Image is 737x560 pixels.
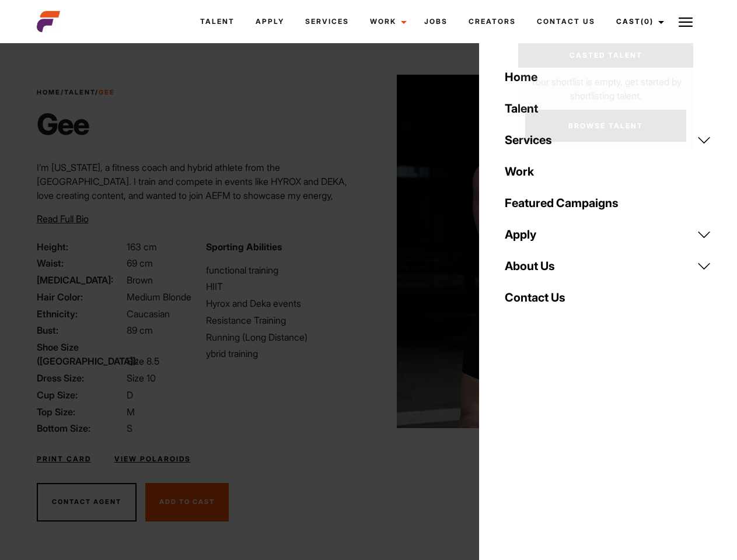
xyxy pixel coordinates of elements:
[458,6,526,37] a: Creators
[498,124,718,156] a: Services
[37,388,124,402] span: Cup Size:
[37,88,61,96] a: Home
[359,6,414,37] a: Work
[414,6,458,37] a: Jobs
[37,290,124,304] span: Hair Color:
[127,291,191,303] span: Medium Blonde
[127,324,153,336] span: 89 cm
[525,110,686,142] a: Browse Talent
[127,389,133,401] span: D
[127,308,170,320] span: Caucasian
[606,6,671,37] a: Cast(0)
[37,273,124,287] span: [MEDICAL_DATA]:
[145,483,229,521] button: Add To Cast
[206,263,361,277] li: functional training
[37,160,362,216] p: I’m [US_STATE], a fitness coach and hybrid athlete from the [GEOGRAPHIC_DATA]. I train and compet...
[37,240,124,254] span: Height:
[526,6,606,37] a: Contact Us
[64,88,95,96] a: Talent
[498,187,718,219] a: Featured Campaigns
[206,279,361,293] li: HIIT
[37,483,137,521] button: Contact Agent
[159,498,215,506] span: Add To Cast
[37,87,115,97] span: / /
[127,422,132,434] span: S
[518,43,693,68] a: Casted Talent
[99,88,115,96] strong: Gee
[245,6,295,37] a: Apply
[190,6,245,37] a: Talent
[641,17,654,26] span: (0)
[37,10,60,33] img: cropped-aefm-brand-fav-22-square.png
[679,15,693,29] img: Burger icon
[498,250,718,282] a: About Us
[37,405,124,419] span: Top Size:
[127,406,135,418] span: M
[127,257,153,269] span: 69 cm
[37,421,124,435] span: Bottom Size:
[206,330,361,344] li: Running (Long Distance)
[127,355,159,367] span: Size 8.5
[37,340,124,368] span: Shoe Size ([GEOGRAPHIC_DATA]):
[37,307,124,321] span: Ethnicity:
[37,213,89,225] span: Read Full Bio
[206,296,361,310] li: Hyrox and Deka events
[37,107,115,142] h1: Gee
[498,219,718,250] a: Apply
[37,454,91,464] a: Print Card
[37,212,89,226] button: Read Full Bio
[114,454,191,464] a: View Polaroids
[206,346,361,360] li: ybrid training
[127,274,153,286] span: Brown
[518,68,693,103] p: Your shortlist is empty, get started by shortlisting talent.
[206,241,282,253] strong: Sporting Abilities
[498,93,718,124] a: Talent
[295,6,359,37] a: Services
[127,241,157,253] span: 163 cm
[498,61,718,93] a: Home
[498,156,718,187] a: Work
[498,282,718,313] a: Contact Us
[37,371,124,385] span: Dress Size:
[206,313,361,327] li: Resistance Training
[37,323,124,337] span: Bust:
[127,372,156,384] span: Size 10
[37,256,124,270] span: Waist:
